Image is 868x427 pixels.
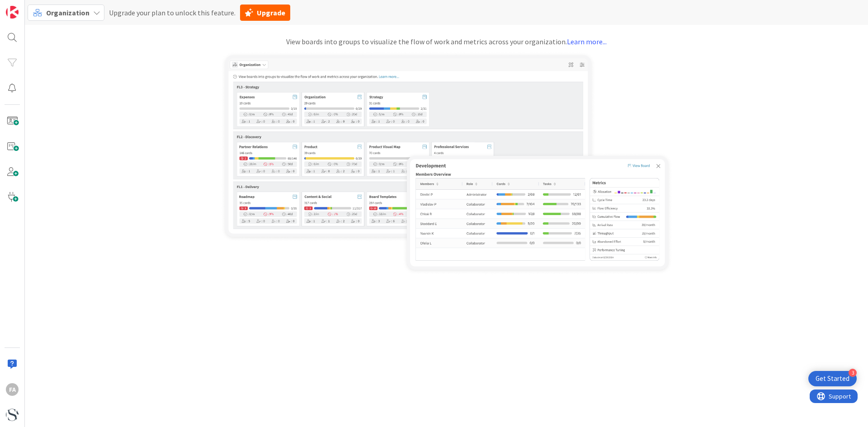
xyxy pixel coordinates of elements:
[816,374,849,383] div: Get Started
[6,408,19,421] img: avatar
[6,383,19,396] div: FA
[808,371,857,386] div: Open Get Started checklist, remaining modules: 3
[240,5,290,21] button: Upgrade
[46,8,90,17] span: Organization
[567,37,607,46] a: Learn more...
[25,36,868,47] div: View boards into groups to visualize the flow of work and metrics across your organization.
[849,369,857,377] div: 3
[19,1,41,12] span: Support
[6,6,19,19] img: Visit kanbanzone.com
[221,52,673,275] img: organization-zone.png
